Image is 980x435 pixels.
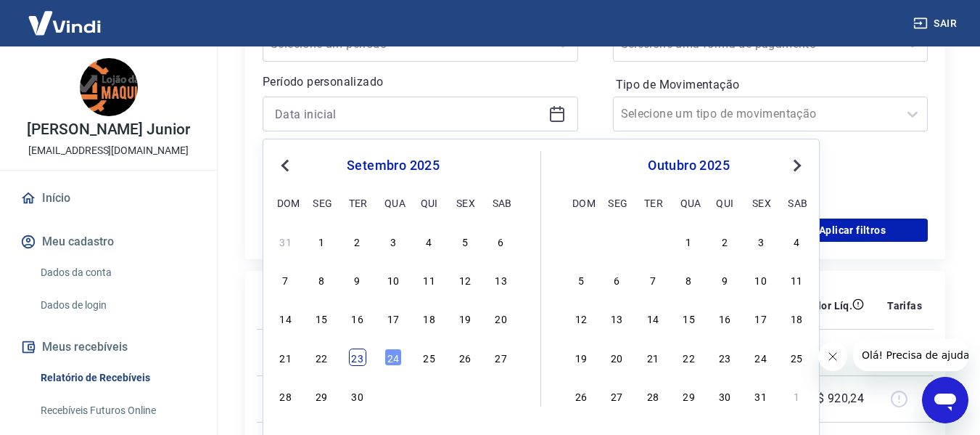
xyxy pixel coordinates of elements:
div: Choose terça-feira, 2 de setembro de 2025 [349,232,366,250]
div: Choose domingo, 21 de setembro de 2025 [277,349,295,366]
div: Choose segunda-feira, 27 de outubro de 2025 [608,387,625,404]
div: Choose domingo, 28 de setembro de 2025 [277,387,295,404]
div: Choose quarta-feira, 15 de outubro de 2025 [680,309,698,327]
div: seg [313,194,330,211]
img: Vindi [17,1,112,45]
div: Choose domingo, 28 de setembro de 2025 [572,232,590,250]
div: Choose quinta-feira, 9 de outubro de 2025 [716,271,733,288]
div: Choose sábado, 11 de outubro de 2025 [788,271,805,288]
div: Choose terça-feira, 14 de outubro de 2025 [644,309,662,327]
div: Choose segunda-feira, 6 de outubro de 2025 [608,271,625,288]
div: Choose quarta-feira, 8 de outubro de 2025 [680,271,698,288]
div: Choose sexta-feira, 31 de outubro de 2025 [752,387,770,404]
iframe: Fechar mensagem [818,342,847,371]
div: Choose segunda-feira, 1 de setembro de 2025 [313,232,330,250]
div: Choose quinta-feira, 16 de outubro de 2025 [716,309,733,327]
div: dom [277,194,295,211]
div: Choose segunda-feira, 20 de outubro de 2025 [608,349,625,366]
div: qui [421,194,438,211]
a: Recebíveis Futuros Online [35,396,199,426]
div: Choose quarta-feira, 24 de setembro de 2025 [384,349,402,366]
a: Dados de login [35,290,199,320]
div: Choose sexta-feira, 3 de outubro de 2025 [752,232,770,250]
div: Choose quarta-feira, 17 de setembro de 2025 [384,309,402,327]
div: outubro 2025 [570,157,807,174]
div: Choose sexta-feira, 10 de outubro de 2025 [752,271,770,288]
div: Choose quinta-feira, 30 de outubro de 2025 [716,387,733,404]
div: qui [716,194,733,211]
input: Data inicial [275,103,543,125]
div: Choose quinta-feira, 11 de setembro de 2025 [421,271,438,288]
div: Choose terça-feira, 9 de setembro de 2025 [349,271,366,288]
div: Choose quarta-feira, 22 de outubro de 2025 [680,349,698,366]
div: Choose domingo, 12 de outubro de 2025 [572,309,590,327]
div: Choose segunda-feira, 29 de setembro de 2025 [608,232,625,250]
div: Choose terça-feira, 21 de outubro de 2025 [644,349,662,366]
div: sab [493,194,510,211]
div: Choose segunda-feira, 8 de setembro de 2025 [313,271,330,288]
div: Choose terça-feira, 23 de setembro de 2025 [349,349,366,366]
iframe: Botão para abrir a janela de mensagens [922,377,968,423]
div: Choose domingo, 14 de setembro de 2025 [277,309,295,327]
div: Choose terça-feira, 16 de setembro de 2025 [349,309,366,327]
img: ac771a6f-6b5d-4b04-8627-5a3ee31c9567.jpeg [80,58,138,116]
a: Início [17,182,199,214]
div: Choose quinta-feira, 25 de setembro de 2025 [421,349,438,366]
p: [EMAIL_ADDRESS][DOMAIN_NAME] [28,143,189,158]
div: month 2025-09 [275,230,511,406]
p: -R$ 920,24 [807,390,864,407]
div: Choose sexta-feira, 17 de outubro de 2025 [752,309,770,327]
div: Choose segunda-feira, 15 de setembro de 2025 [313,309,330,327]
div: Choose sábado, 18 de outubro de 2025 [788,309,805,327]
div: Choose sexta-feira, 24 de outubro de 2025 [752,349,770,366]
div: Choose terça-feira, 30 de setembro de 2025 [349,387,366,404]
div: Choose segunda-feira, 29 de setembro de 2025 [313,387,330,404]
div: qua [384,194,402,211]
div: sex [752,194,770,211]
div: Choose sábado, 27 de setembro de 2025 [493,349,510,366]
div: month 2025-10 [570,230,807,406]
button: Aplicar filtros [777,219,928,242]
div: Choose quinta-feira, 18 de setembro de 2025 [421,309,438,327]
div: Choose domingo, 5 de outubro de 2025 [572,271,590,288]
div: Choose sábado, 25 de outubro de 2025 [788,349,805,366]
div: Choose quinta-feira, 2 de outubro de 2025 [716,232,733,250]
div: setembro 2025 [275,157,511,174]
a: Relatório de Recebíveis [35,363,199,393]
div: Choose domingo, 19 de outubro de 2025 [572,349,590,366]
div: Choose sexta-feira, 19 de setembro de 2025 [456,309,474,327]
label: Tipo de Movimentação [616,76,926,94]
div: Choose sábado, 1 de novembro de 2025 [788,387,805,404]
div: qua [680,194,698,211]
p: Valor Líq. [805,298,852,313]
div: Choose quarta-feira, 1 de outubro de 2025 [384,387,402,404]
button: Next Month [788,157,806,174]
div: Choose sexta-feira, 12 de setembro de 2025 [456,271,474,288]
div: Choose sábado, 13 de setembro de 2025 [493,271,510,288]
div: Choose terça-feira, 7 de outubro de 2025 [644,271,662,288]
div: Choose domingo, 31 de agosto de 2025 [277,232,295,250]
div: Choose quinta-feira, 23 de outubro de 2025 [716,349,733,366]
p: [PERSON_NAME] Junior [27,122,190,137]
div: Choose quarta-feira, 10 de setembro de 2025 [384,271,402,288]
div: Choose sábado, 20 de setembro de 2025 [493,309,510,327]
div: Choose sexta-feira, 26 de setembro de 2025 [456,349,474,366]
div: Choose domingo, 7 de setembro de 2025 [277,271,295,288]
div: dom [572,194,590,211]
div: Choose segunda-feira, 22 de setembro de 2025 [313,349,330,366]
div: Choose segunda-feira, 13 de outubro de 2025 [608,309,625,327]
button: Sair [910,10,963,37]
div: Choose quinta-feira, 2 de outubro de 2025 [421,387,438,404]
button: Previous Month [276,157,294,174]
div: Choose quarta-feira, 1 de outubro de 2025 [680,232,698,250]
div: seg [608,194,625,211]
div: ter [349,194,366,211]
div: Choose sábado, 6 de setembro de 2025 [493,232,510,250]
div: Choose terça-feira, 30 de setembro de 2025 [644,232,662,250]
div: sex [456,194,474,211]
div: Choose domingo, 26 de outubro de 2025 [572,387,590,404]
div: Choose sexta-feira, 3 de outubro de 2025 [456,387,474,404]
div: Choose quarta-feira, 29 de outubro de 2025 [680,387,698,404]
div: Choose quinta-feira, 4 de setembro de 2025 [421,232,438,250]
iframe: Mensagem da empresa [853,339,968,371]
